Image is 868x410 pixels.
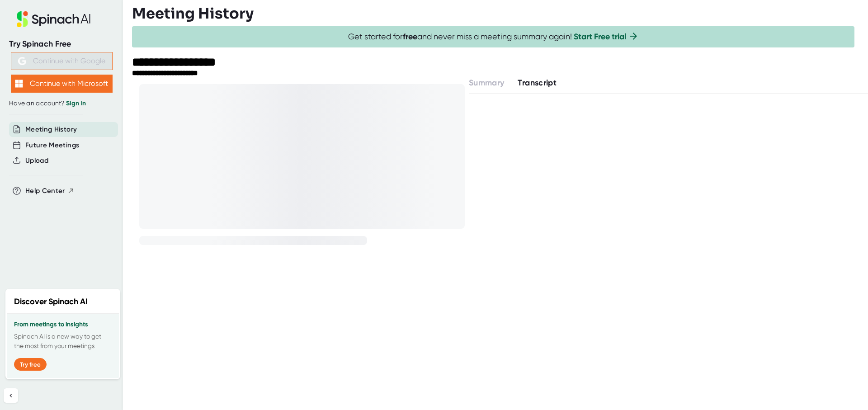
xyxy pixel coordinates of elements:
button: Future Meetings [25,140,79,151]
a: Start Free trial [574,32,626,42]
button: Collapse sidebar [4,388,18,403]
h3: From meetings to insights [14,321,112,328]
a: Sign in [66,99,86,107]
button: Continue with Google [11,52,113,70]
div: Have an account? [9,99,114,108]
div: Try Spinach Free [9,39,114,49]
button: Continue with Microsoft [11,75,113,93]
span: Help Center [25,186,65,196]
button: Help Center [25,186,75,196]
span: Get started for and never miss a meeting summary again! [348,32,639,42]
img: Aehbyd4JwY73AAAAAElFTkSuQmCC [18,57,26,65]
button: Meeting History [25,124,77,135]
h3: Meeting History [132,5,254,22]
button: Try free [14,358,47,371]
p: Spinach AI is a new way to get the most from your meetings [14,332,112,351]
button: Upload [25,156,48,166]
button: Transcript [518,77,557,89]
button: Summary [469,77,504,89]
span: Transcript [518,78,557,88]
b: free [403,32,417,42]
h2: Discover Spinach AI [14,296,88,308]
span: Summary [469,78,504,88]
